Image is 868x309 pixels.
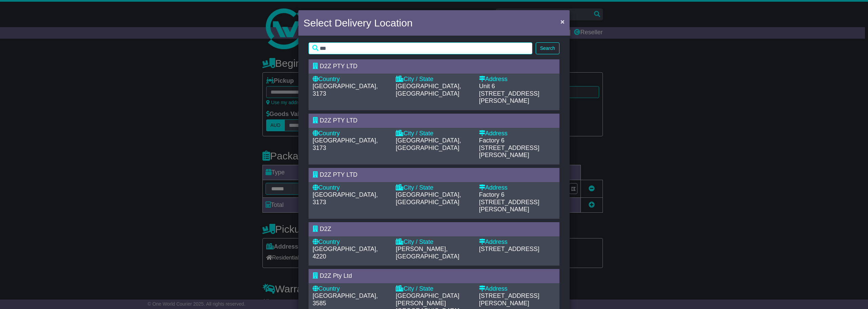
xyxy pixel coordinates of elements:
span: Factory 6 [479,191,505,198]
div: City / State [396,184,472,192]
span: × [560,18,565,25]
div: Country [313,238,389,246]
button: Search [536,42,559,54]
div: City / State [396,76,472,83]
div: Country [313,130,389,137]
span: D2Z PTY LTD [320,117,357,124]
span: [GEOGRAPHIC_DATA], 3173 [313,83,378,97]
div: Address [479,184,555,192]
span: D2Z PTY LTD [320,171,357,178]
span: [GEOGRAPHIC_DATA], [GEOGRAPHIC_DATA] [396,191,461,206]
span: [STREET_ADDRESS][PERSON_NAME] [479,292,539,307]
div: Address [479,76,555,83]
span: Factory 6 [479,137,505,144]
span: D2Z Pty Ltd [320,272,352,279]
span: [GEOGRAPHIC_DATA], 3585 [313,292,378,307]
span: [GEOGRAPHIC_DATA], 3173 [313,191,378,206]
div: Country [313,184,389,192]
span: Unit 6 [479,83,495,90]
div: City / State [396,285,472,293]
span: [STREET_ADDRESS][PERSON_NAME] [479,199,539,213]
h4: Select Delivery Location [303,15,413,31]
div: Address [479,130,555,137]
div: City / State [396,130,472,137]
span: [GEOGRAPHIC_DATA], [GEOGRAPHIC_DATA] [396,137,461,151]
div: Country [313,285,389,293]
div: City / State [396,238,472,246]
span: [GEOGRAPHIC_DATA], 4220 [313,246,378,260]
span: [STREET_ADDRESS][PERSON_NAME] [479,90,539,104]
div: Address [479,285,555,293]
span: D2Z PTY LTD [320,63,357,70]
span: [GEOGRAPHIC_DATA], [GEOGRAPHIC_DATA] [396,83,461,97]
div: Country [313,76,389,83]
button: Close [557,15,568,28]
span: D2Z [320,226,331,232]
span: [STREET_ADDRESS] [479,246,539,252]
span: [PERSON_NAME], [GEOGRAPHIC_DATA] [396,246,459,260]
span: [STREET_ADDRESS][PERSON_NAME] [479,144,539,159]
div: Address [479,238,555,246]
span: [GEOGRAPHIC_DATA], 3173 [313,137,378,151]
